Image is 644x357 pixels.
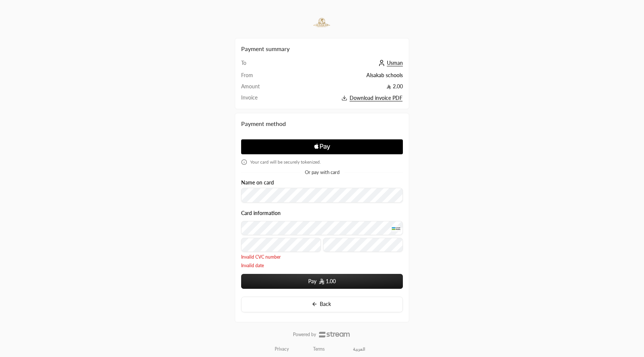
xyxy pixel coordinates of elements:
h2: Payment summary [241,44,403,53]
span: Back [320,301,331,307]
div: Card information [241,210,403,269]
td: Amount [241,83,278,94]
span: Invalid CVC number [241,254,403,260]
input: Expiry date [241,238,321,252]
td: Alsakab schools [278,72,403,83]
div: Name on card [241,180,403,203]
input: CVC [323,238,403,252]
span: Usman [387,60,403,66]
p: Powered by [293,332,316,338]
td: Invoice [241,94,278,102]
input: Credit Card [241,221,403,235]
a: العربية [349,343,369,355]
td: From [241,72,278,83]
td: 2.00 [278,83,403,94]
a: Usman [376,60,403,66]
div: Payment method [241,119,403,128]
button: Back [241,297,403,313]
button: Download invoice PDF [278,94,403,102]
a: Privacy [275,346,289,352]
a: Terms [313,346,325,352]
span: Your card will be securely tokenized. [250,159,321,165]
img: MADA [391,225,400,231]
legend: Card information [241,210,281,216]
img: SAR [319,278,324,284]
span: Or pay with card [305,170,340,175]
span: Download invoice PDF [350,95,402,101]
img: Company Logo [312,12,332,32]
span: 1.00 [326,278,336,285]
span: Invalid date [241,263,403,269]
button: Pay SAR1.00 [241,274,403,289]
label: Name on card [241,180,274,186]
td: To [241,59,278,72]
